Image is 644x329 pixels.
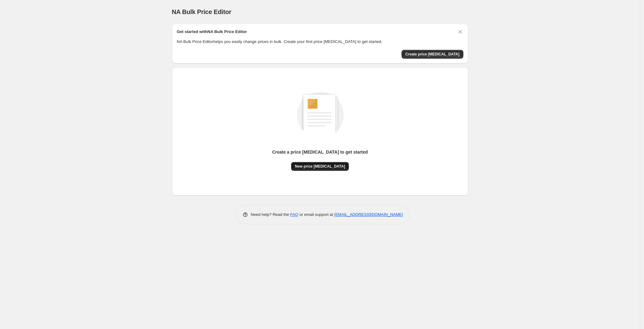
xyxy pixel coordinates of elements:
[251,212,290,217] span: Need help? Read the
[457,29,463,35] button: Dismiss card
[177,39,463,45] p: NA Bulk Price Editor helps you easily change prices in bulk. Create your first price [MEDICAL_DAT...
[405,52,460,57] span: Create price [MEDICAL_DATA]
[334,212,403,217] a: [EMAIL_ADDRESS][DOMAIN_NAME]
[177,29,247,35] h2: Get started with NA Bulk Price Editor
[272,149,368,155] p: Create a price [MEDICAL_DATA] to get started
[290,212,298,217] a: FAQ
[295,164,345,169] span: New price [MEDICAL_DATA]
[172,8,232,15] span: NA Bulk Price Editor
[298,212,334,217] span: or email support at
[291,162,349,171] button: New price [MEDICAL_DATA]
[402,50,463,59] button: Create price change job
